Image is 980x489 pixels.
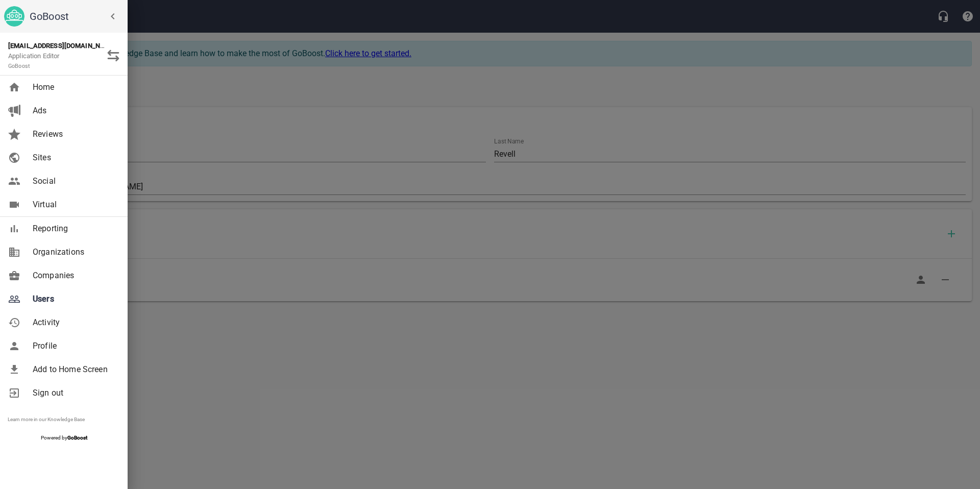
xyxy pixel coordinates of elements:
small: GoBoost [8,63,30,69]
button: Switch Role [101,43,126,68]
span: Activity [33,316,115,329]
strong: GoBoost [67,435,87,441]
span: Companies [33,270,115,282]
span: Ads [33,105,115,117]
span: Sites [33,152,115,164]
span: Home [33,81,115,93]
span: Powered by [41,435,87,441]
img: go_boost_head.png [4,6,24,27]
span: Organizations [33,246,115,258]
span: Add to Home Screen [33,363,115,376]
span: Reviews [33,128,115,140]
strong: [EMAIL_ADDRESS][DOMAIN_NAME] [8,42,116,50]
span: Reporting [33,223,115,235]
a: Learn more in our Knowledge Base [8,417,85,422]
span: Social [33,175,115,187]
h6: GoBoost [30,8,124,25]
span: Sign out [33,387,115,399]
span: Application Editor [8,52,60,70]
span: Users [33,293,115,305]
span: Virtual [33,199,115,211]
span: Profile [33,340,115,352]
